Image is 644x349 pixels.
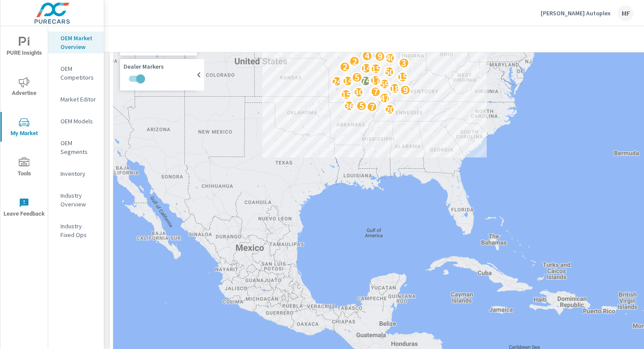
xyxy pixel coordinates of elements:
[60,222,97,239] p: Industry Fixed Ops
[618,5,633,21] div: MF
[359,100,364,111] p: 5
[371,75,380,85] p: 17
[124,63,194,70] typography: Dealer Markers
[48,93,104,106] div: Market Editor
[364,50,369,61] p: 4
[368,86,383,97] p: 177
[403,84,408,95] p: 9
[344,101,354,111] p: 36
[361,75,371,86] p: 74
[60,34,97,51] p: OEM Market Overview
[60,191,97,209] p: Industry Overview
[343,75,353,86] p: 14
[401,57,406,68] p: 3
[48,31,104,53] div: OEM Market Overview
[386,52,395,63] p: 40
[361,63,371,73] p: 14
[48,62,104,84] div: OEM Competitors
[541,9,611,17] p: [PERSON_NAME] Autoplex
[380,93,389,103] p: 47
[48,115,104,128] div: OEM Models
[3,37,45,58] span: PURE Insights
[352,56,357,66] p: 2
[354,72,359,82] p: 5
[48,136,104,158] div: OEM Segments
[60,117,97,126] p: OEM Models
[370,101,375,112] p: 7
[371,63,381,74] p: 15
[378,51,382,61] p: 9
[341,89,351,100] p: 15
[385,104,395,115] p: 20
[332,76,342,87] p: 24
[3,117,45,139] span: My Market
[3,77,45,98] span: Advertise
[60,169,97,178] p: Inventory
[48,189,104,211] div: Industry Overview
[0,26,48,227] div: nav menu
[60,95,97,104] p: Market Editor
[60,64,97,82] p: OEM Competitors
[48,220,104,241] div: Industry Fixed Ops
[398,71,407,82] p: 15
[385,66,394,77] p: 50
[343,61,347,72] p: 2
[3,198,45,219] span: Leave Feedback
[380,79,389,89] p: 59
[390,83,400,94] p: 18
[60,139,97,156] p: OEM Segments
[354,87,364,97] p: 30
[48,167,104,180] div: Inventory
[3,157,45,179] span: Tools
